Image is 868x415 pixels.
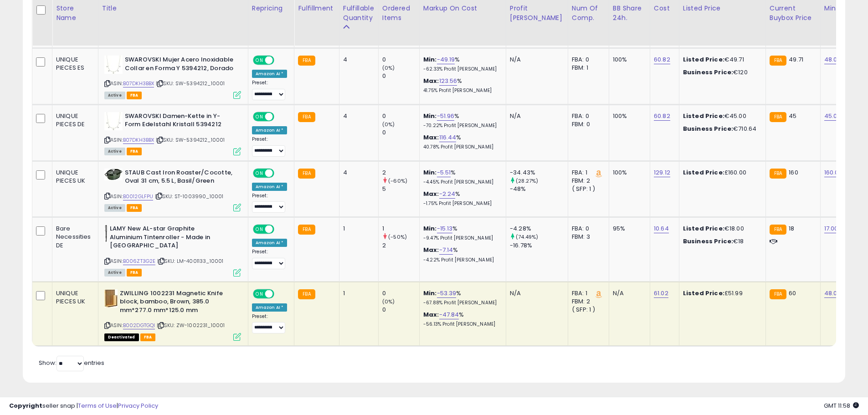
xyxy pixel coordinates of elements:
small: FBA [770,169,786,179]
b: Min: [423,224,437,233]
small: (28.27%) [516,177,538,184]
a: -51.96 [437,112,455,121]
span: OFF [272,169,287,177]
span: | SKU: LM-4001133_10001 [157,257,224,265]
div: ( SFP: 1 ) [572,306,602,314]
span: ON [254,225,265,233]
span: OFF [272,56,287,64]
div: Amazon AI * [252,239,288,247]
span: OFF [272,225,287,233]
div: -16.78% [510,241,568,250]
div: Markup on Cost [423,4,502,13]
div: ASIN: [104,225,241,275]
a: 10.64 [654,224,669,233]
b: Business Price: [683,237,733,246]
small: FBA [298,289,315,299]
div: Amazon AI * [252,183,288,191]
div: BB Share 24h. [613,4,646,23]
small: FBA [770,56,786,66]
div: Fulfillment [298,4,335,13]
p: -56.13% Profit [PERSON_NAME] [423,321,499,328]
b: ZWILLING 1002231 Magnetic Knife block, bamboo, Brown, 385.0 mm*277.0 mm*125.0 mm [120,289,231,317]
div: Title [102,4,244,13]
a: -2.24 [439,190,456,199]
div: FBM: 3 [572,233,602,241]
div: 4 [343,169,371,177]
small: FBA [770,112,786,122]
p: -67.88% Profit [PERSON_NAME] [423,300,499,306]
span: | SKU: ST-1003990_10001 [155,193,224,200]
b: Min: [423,289,437,297]
div: Preset: [252,193,288,213]
p: -70.22% Profit [PERSON_NAME] [423,123,499,129]
div: Preset: [252,313,288,334]
span: 45 [789,112,796,120]
div: €710.64 [683,125,759,133]
img: 41xQy2KxL0L._SL40_.jpg [104,169,123,180]
div: -34.43% [510,169,568,177]
p: -4.22% Profit [PERSON_NAME] [423,257,499,263]
a: 48.00 [824,289,841,298]
b: Business Price: [683,68,733,77]
a: -7.14 [439,246,453,255]
div: 100% [613,56,643,64]
a: 17.00 [824,224,838,233]
a: 160.00 [824,168,842,177]
span: OFF [272,113,287,120]
div: % [423,289,499,306]
small: (74.49%) [516,233,538,241]
span: 160 [789,168,798,177]
a: B002DGTGQI [123,322,155,329]
small: (0%) [382,298,395,305]
b: Min: [423,112,437,120]
div: % [423,311,499,328]
small: FBA [298,112,315,122]
img: 31ChrqxAhIL._SL40_.jpg [104,56,123,74]
div: Num of Comp. [572,4,605,23]
p: -9.47% Profit [PERSON_NAME] [423,235,499,241]
img: 4102LHi2BmL._SL40_.jpg [104,289,118,307]
div: FBA: 0 [572,112,602,120]
p: -62.33% Profit [PERSON_NAME] [423,66,499,72]
span: FBA [127,92,142,99]
b: Max: [423,133,439,142]
b: Max: [423,190,439,198]
div: €18 [683,237,759,246]
div: UNIQUE PIECES DE [56,112,91,128]
b: Listed Price: [683,168,724,177]
div: 1 [343,289,371,297]
b: LAMY New AL-star Graphite Aluminium Tintenroller - Made in [GEOGRAPHIC_DATA] [110,225,221,252]
div: -4.28% [510,225,568,233]
div: FBM: 1 [572,64,602,72]
div: Store Name [56,4,94,23]
div: £160.00 [683,169,759,177]
span: 60 [789,289,796,297]
small: (-50%) [388,233,407,241]
div: Preset: [252,80,288,100]
b: STAUB Cast Iron Roaster/Cocotte, Oval 31 cm, 5.5 L, Basil/Green [125,169,236,188]
small: (-60%) [388,177,407,184]
span: ON [254,56,265,64]
div: FBA: 1 [572,169,602,177]
a: B07DKH3BBX [123,136,154,144]
span: All listings currently available for purchase on Amazon [104,269,125,277]
div: 100% [613,169,643,177]
div: ASIN: [104,289,241,340]
p: -1.75% Profit [PERSON_NAME] [423,200,499,207]
div: 0 [382,56,419,64]
span: | SKU: SW-5394212_10001 [156,136,225,143]
div: 4 [343,112,371,120]
div: €120 [683,68,759,77]
a: Terms of Use [78,401,117,410]
div: £51.99 [683,289,759,297]
div: % [423,77,499,94]
a: -15.13 [437,224,453,233]
div: Cost [654,4,675,13]
div: UNIQUE PIECES ES [56,56,91,72]
div: Preset: [252,136,288,157]
strong: Copyright [9,401,42,410]
a: 116.44 [439,133,457,142]
div: 0 [382,128,419,137]
small: FBA [298,225,315,235]
a: -53.39 [437,289,457,298]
